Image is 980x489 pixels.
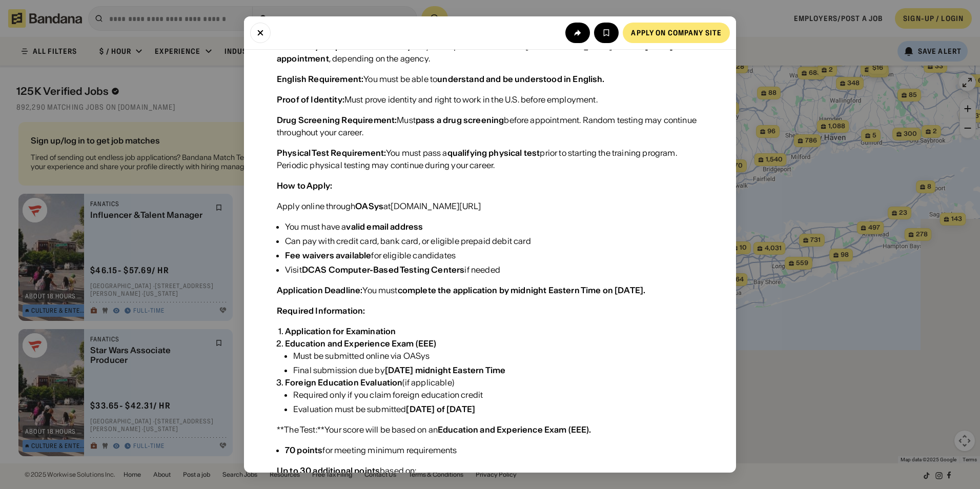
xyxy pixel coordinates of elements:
[285,326,396,336] div: Application for Examination
[447,148,540,158] div: qualifying physical test
[355,201,383,211] div: OASys
[285,444,457,456] div: for meeting minimum requirements
[285,338,437,349] div: Education and Experience Exam (EEE)
[385,365,505,375] div: [DATE] midnight Eastern Time
[277,200,481,212] div: Apply online through at
[277,40,703,65] div: May be required to become a [GEOGRAPHIC_DATA] resident , depending on the agency.
[293,364,505,376] div: Final submission due by
[391,201,481,211] a: [DOMAIN_NAME][URL]
[277,465,380,476] div: Up to 30 additional points
[277,148,386,158] div: Physical Test Requirement:
[277,73,605,85] div: You must be able to
[277,114,703,138] div: Must before appointment. Random testing may continue throughout your career.
[277,285,362,295] div: Application Deadline:
[293,403,505,415] div: Evaluation must be submitted
[406,404,475,414] div: [DATE] of [DATE]
[285,376,505,415] div: (if applicable)
[277,74,363,84] div: English Requirement:
[285,235,531,247] div: Can pay with credit card, bank card, or eligible prepaid debit card
[398,285,646,295] div: complete the application by midnight Eastern Time on [DATE].
[285,445,322,455] div: 70 points
[293,389,505,401] div: Required only if you claim foreign education credit
[416,115,504,125] div: pass a drug screening
[277,93,598,106] div: Must prove identity and right to work in the U.S. before employment.
[250,23,271,43] button: Close
[285,220,531,233] div: You must have a
[437,74,604,84] div: understand and be understood in English.
[631,29,722,36] div: Apply on company site
[277,180,332,191] div: How to Apply:
[277,115,397,125] div: Drug Screening Requirement:
[285,263,531,276] div: Visit if needed
[277,147,703,171] div: You must pass a prior to starting the training program. Periodic physical testing may continue du...
[346,221,423,232] div: valid email address
[285,249,531,261] div: for eligible candidates
[285,250,371,260] div: Fee waivers available
[277,305,365,316] div: Required Information:
[277,464,417,477] div: based on:
[438,424,591,435] div: Education and Experience Exam (EEE).
[277,284,645,296] div: You must
[302,264,465,275] div: DCAS Computer-Based Testing Centers
[285,377,402,388] div: Foreign Education Evaluation
[293,350,505,362] div: Must be submitted online via OASys
[277,423,591,436] div: **The Test:**Your score will be based on an
[277,94,344,105] div: Proof of Identity:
